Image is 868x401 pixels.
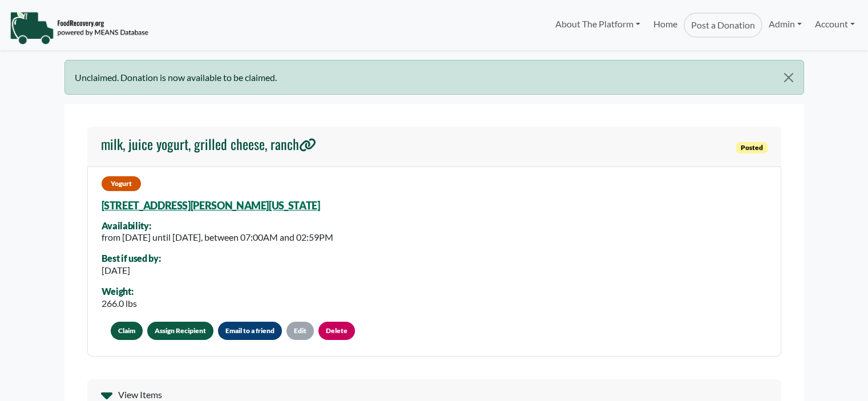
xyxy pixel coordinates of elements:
[318,322,355,340] a: Delete
[809,13,861,35] a: Account
[549,13,647,35] a: About The Platform
[102,230,333,244] div: from [DATE] until [DATE], between 07:00AM and 02:59PM
[102,176,141,191] span: Yogurt
[736,142,768,153] span: Posted
[286,322,314,340] a: Edit
[774,60,803,95] button: Close
[762,13,808,35] a: Admin
[102,253,161,264] div: Best if used by:
[64,60,804,95] div: Unclaimed. Donation is now available to be claimed.
[10,11,148,45] img: NavigationLogo_FoodRecovery-91c16205cd0af1ed486a0f1a7774a6544ea792ac00100771e7dd3ec7c0e58e41.png
[111,322,143,340] button: Claim
[102,297,137,310] div: 266.0 lbs
[102,286,137,297] div: Weight:
[684,13,762,38] a: Post a Donation
[102,264,161,277] div: [DATE]
[147,322,213,340] a: Assign Recipient
[102,221,333,231] div: Availability:
[647,13,683,38] a: Home
[102,199,320,212] a: [STREET_ADDRESS][PERSON_NAME][US_STATE]
[218,322,282,340] button: Email to a friend
[101,136,316,152] h4: milk, juice yogurt, grilled cheese, ranch
[101,136,316,157] a: milk, juice yogurt, grilled cheese, ranch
